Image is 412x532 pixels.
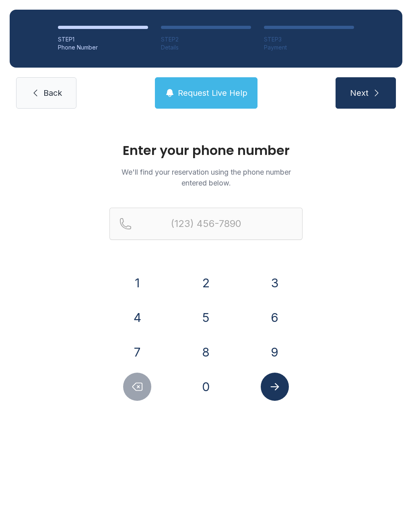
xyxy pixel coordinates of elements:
[264,35,354,43] div: STEP 3
[192,303,220,332] button: 5
[261,303,289,332] button: 6
[350,87,369,99] span: Next
[123,269,151,297] button: 1
[192,338,220,366] button: 8
[109,208,303,240] input: Reservation phone number
[109,144,303,157] h1: Enter your phone number
[192,373,220,401] button: 0
[178,87,247,99] span: Request Live Help
[58,43,148,52] div: Phone Number
[43,87,62,99] span: Back
[192,269,220,297] button: 2
[161,43,251,52] div: Details
[58,35,148,43] div: STEP 1
[261,338,289,366] button: 9
[123,373,151,401] button: Delete number
[123,338,151,366] button: 7
[123,303,151,332] button: 4
[264,43,354,52] div: Payment
[161,35,251,43] div: STEP 2
[109,167,303,188] p: We'll find your reservation using the phone number entered below.
[261,269,289,297] button: 3
[261,373,289,401] button: Submit lookup form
